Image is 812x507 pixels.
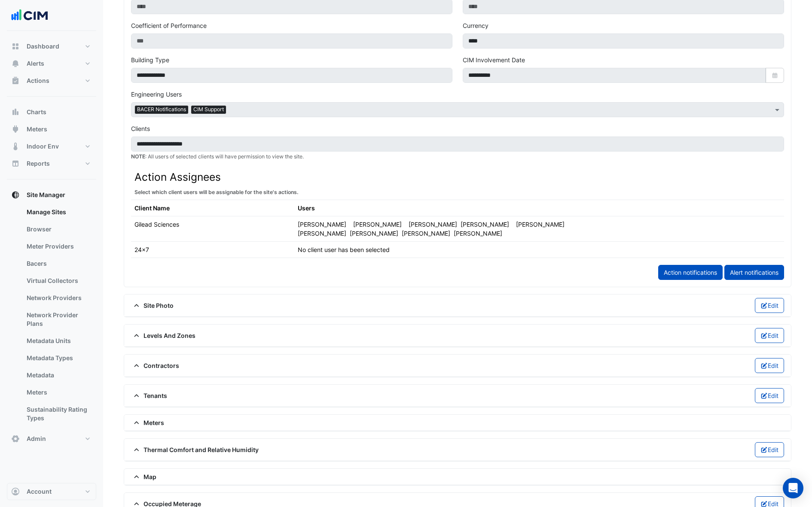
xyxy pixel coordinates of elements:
[27,434,46,443] span: Admin
[20,203,96,221] a: Manage Sites
[7,138,96,155] button: Indoor Env
[7,121,96,138] button: Meters
[20,384,96,401] a: Meters
[11,434,20,443] app-icon: Admin
[131,153,145,160] strong: NOTE
[27,42,59,51] span: Dashboard
[298,220,346,229] div: [PERSON_NAME]
[463,21,488,30] label: Currency
[11,42,20,51] app-icon: Dashboard
[20,272,96,289] a: Virtual Collectors
[131,124,150,133] label: Clients
[131,90,182,99] label: Engineering Users
[7,155,96,172] button: Reports
[27,125,47,134] span: Meters
[20,349,96,367] a: Metadata Types
[516,220,565,229] div: [PERSON_NAME]
[131,418,164,427] span: Meters
[755,442,785,457] button: Edit
[11,191,20,199] app-icon: Site Manager
[11,76,20,85] app-icon: Actions
[402,229,450,238] div: [PERSON_NAME]
[191,106,226,113] span: CIM Support
[7,483,96,500] button: Account
[7,72,96,89] button: Actions
[131,21,207,30] label: Coefficient of Performance
[27,59,44,68] span: Alerts
[10,7,49,24] img: Company Logo
[27,108,46,116] span: Charts
[350,229,398,238] div: [PERSON_NAME]
[7,186,96,203] button: Site Manager
[658,265,723,280] a: Action notifications
[20,221,96,238] a: Browser
[353,220,402,229] div: [PERSON_NAME]
[131,331,195,340] span: Levels And Zones
[461,220,509,229] div: [PERSON_NAME]
[134,189,299,195] small: Select which client users will be assignable for the site's actions.
[724,265,784,280] a: Alert notifications
[755,298,785,313] button: Edit
[11,142,20,151] app-icon: Indoor Env
[131,153,304,160] small: : All users of selected clients will have permission to view the site.
[7,430,96,447] button: Admin
[131,391,167,400] span: Tenants
[20,307,96,332] a: Network Provider Plans
[463,55,525,64] label: CIM Involvement Date
[131,200,294,216] th: Client Name
[131,301,174,310] span: Site Photo
[7,55,96,72] button: Alerts
[7,103,96,121] button: Charts
[20,238,96,255] a: Meter Providers
[294,200,621,216] th: Users
[294,242,621,258] td: No client user has been selected
[11,59,20,68] app-icon: Alerts
[131,55,169,64] label: Building Type
[7,38,96,55] button: Dashboard
[134,220,179,229] div: Gilead Sciences
[27,487,52,496] span: Account
[131,472,156,481] span: Map
[131,445,259,454] span: Thermal Comfort and Relative Humidity
[134,245,149,254] div: 24x7
[755,358,785,373] button: Edit
[755,388,785,403] button: Edit
[20,367,96,384] a: Metadata
[20,289,96,307] a: Network Providers
[27,76,49,85] span: Actions
[20,401,96,427] a: Sustainability Rating Types
[27,159,50,168] span: Reports
[454,229,502,238] div: [PERSON_NAME]
[11,108,20,116] app-icon: Charts
[20,332,96,349] a: Metadata Units
[20,255,96,272] a: Bacers
[27,191,65,199] span: Site Manager
[131,361,179,370] span: Contractors
[134,171,781,183] h3: Action Assignees
[755,328,785,343] button: Edit
[7,203,96,430] div: Site Manager
[409,220,457,229] div: [PERSON_NAME]
[27,142,59,151] span: Indoor Env
[135,106,188,113] span: BACER Notifications
[298,229,346,238] div: [PERSON_NAME]
[11,159,20,168] app-icon: Reports
[11,125,20,134] app-icon: Meters
[783,478,803,498] div: Open Intercom Messenger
